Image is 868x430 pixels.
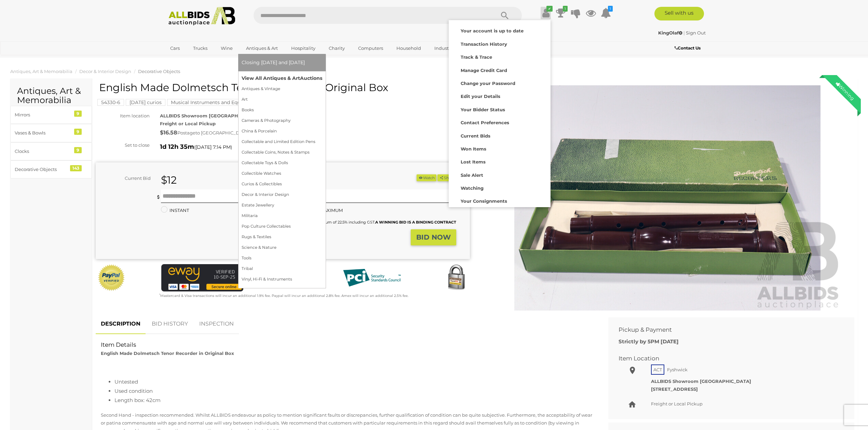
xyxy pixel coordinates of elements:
h2: Pickup & Payment [619,327,834,333]
div: Postage [160,128,470,138]
mark: [DATE] curios [126,99,165,106]
img: eWAY Payment Gateway [161,264,243,291]
strong: $16.58 [160,129,177,136]
a: Lost Items [449,155,551,168]
label: INSTANT [161,206,189,214]
div: Vases & Bowls [15,129,71,137]
i: 1 [563,6,568,12]
span: Freight or Local Pickup [651,401,703,406]
a: Cars [166,43,184,54]
div: Clocks [15,147,71,155]
a: Your Bidder Status [449,102,551,115]
a: Decorative Objects [138,69,180,74]
a: Transaction History [449,37,551,50]
a: [GEOGRAPHIC_DATA] [166,54,223,65]
a: Musical Instruments and Equipment [167,100,262,105]
i: ✔ [546,6,553,12]
a: Hospitality [287,43,320,54]
button: Search [488,7,522,24]
a: Antiques & Art [242,43,282,54]
div: 9 [74,111,82,117]
div: Mirrors [15,111,71,119]
strong: English Made Dolmetsch Tenor Recorder in Original Box [101,350,234,356]
a: Decor & Interior Design [79,69,131,74]
strong: ALLBIDS Showroom [GEOGRAPHIC_DATA] [160,113,260,118]
small: This Item will incur a Buyer's Premium of 22.5% including GST. [260,220,456,225]
a: 1 [556,7,566,19]
div: Winning [829,75,861,106]
a: BID HISTORY [147,314,193,334]
small: Mastercard & Visa transactions will incur an additional 1.9% fee. Paypal will incur an additional... [159,293,408,298]
span: ACT [651,364,664,375]
a: Antiques, Art & Memorabilia [10,69,72,74]
a: Computers [354,43,388,54]
a: Track & Trace [449,50,551,63]
img: PCI DSS compliant [338,264,406,291]
a: Sign Out [686,30,706,35]
mark: Musical Instruments and Equipment [167,99,262,106]
li: Length box: 42cm [114,396,593,405]
span: Fyshwick [665,365,689,374]
b: Contact Us [675,45,701,51]
span: to [GEOGRAPHIC_DATA], [GEOGRAPHIC_DATA], 2620 [195,130,313,135]
a: Your Consignments [449,194,551,207]
li: Untested [114,377,593,386]
a: Wine [216,43,237,54]
a: Current Bids [449,129,551,142]
strong: Edit your Details [461,94,500,99]
h1: English Made Dolmetsch Tenor Recorder in Original Box [99,82,468,93]
strong: Freight or Local Pickup [160,121,216,126]
a: 54330-6 [97,100,124,105]
li: Watch this item [417,174,436,182]
strong: Won Items [461,146,486,152]
a: Mirrors 9 [10,106,92,124]
strong: 1d 12h 35m [160,143,194,150]
button: BID NOW [411,229,456,245]
button: Share [437,174,456,182]
div: Current Bid [96,174,156,182]
div: Item location [91,112,155,120]
b: Strictly by 5PM [DATE] [619,338,679,345]
strong: Sale Alert [461,172,483,178]
strong: Contact Preferences [461,120,509,125]
label: MAXIMUM [311,206,343,214]
a: Charity [324,43,349,54]
a: Decorative Objects 143 [10,160,92,178]
a: Contact Preferences [449,115,551,128]
strong: Watching [461,185,484,191]
a: INSPECTION [194,314,239,334]
a: Clocks 9 [10,142,92,160]
a: Change your Password [449,76,551,89]
h2: Item Details [101,342,593,348]
a: Contact Us [675,44,702,52]
h2: Item Location [619,355,834,362]
img: English Made Dolmetsch Tenor Recorder in Original Box [492,85,842,311]
strong: Manage Credit Card [461,68,507,73]
strong: [STREET_ADDRESS] [651,386,698,392]
a: Won Items [449,142,551,155]
div: Set to close [91,141,155,149]
strong: Track & Trace [461,54,492,60]
a: Household [392,43,425,54]
b: A WINNING BID IS A BINDING CONTRACT [375,220,456,225]
strong: KingOlaf [658,30,682,35]
div: 143 [70,165,82,171]
a: KingOlaf [658,30,683,35]
strong: ALLBIDS Showroom [GEOGRAPHIC_DATA] [651,378,751,384]
button: Watch [417,174,436,182]
a: [DATE] curios [126,100,165,105]
a: Sale Alert [449,168,551,181]
span: | [683,30,685,35]
img: Secured by Rapid SSL [443,264,470,291]
img: Official PayPal Seal [97,264,125,291]
span: ( ) [194,144,232,150]
a: Manage Credit Card [449,63,551,76]
a: Trucks [189,43,212,54]
i: 1 [608,6,613,12]
strong: Your Bidder Status [461,107,505,112]
h2: Antiques, Art & Memorabilia [17,86,85,105]
a: ✔ [541,7,551,19]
